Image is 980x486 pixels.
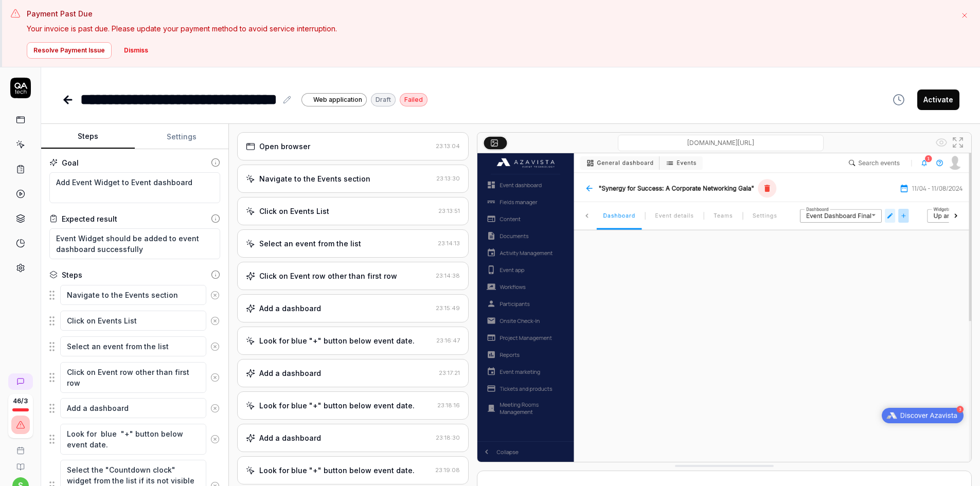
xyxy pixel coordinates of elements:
[259,335,415,346] div: Look for blue "+" button below event date.
[259,433,321,443] div: Add a dashboard
[438,207,460,214] time: 23:13:51
[436,272,460,279] time: 23:14:38
[917,89,959,110] button: Activate
[118,42,154,59] button: Dismiss
[49,362,220,393] div: Suggestions
[886,89,911,110] button: View version history
[301,93,367,106] a: Web application
[436,337,460,344] time: 23:16:47
[259,141,310,152] div: Open browser
[313,95,362,104] span: Web application
[259,271,397,281] div: Click on Event row other than first row
[49,310,220,332] div: Suggestions
[8,373,33,390] a: New conversation
[206,336,224,357] button: Remove step
[259,368,321,379] div: Add a dashboard
[206,367,224,388] button: Remove step
[436,142,460,150] time: 23:13:04
[49,284,220,306] div: Suggestions
[62,213,117,224] div: Expected result
[206,398,224,419] button: Remove step
[259,173,370,184] div: Navigate to the Events section
[436,304,460,312] time: 23:15:49
[27,23,951,34] p: Your invoice is past due. Please update your payment method to avoid service interruption.
[439,369,460,376] time: 23:17:21
[206,311,224,331] button: Remove step
[62,269,82,280] div: Steps
[206,429,224,449] button: Remove step
[259,400,415,411] div: Look for blue "+" button below event date.
[135,124,228,149] button: Settings
[371,93,396,106] div: Draft
[477,153,971,462] img: Screenshot
[950,134,966,151] button: Open in full screen
[206,285,224,305] button: Remove step
[933,134,950,151] button: Show all interative elements
[259,465,415,476] div: Look for blue "+" button below event date.
[4,455,37,471] a: Documentation
[259,303,321,314] div: Add a dashboard
[13,398,28,404] span: 46 / 3
[27,8,951,19] h3: Payment Past Due
[259,238,361,249] div: Select an event from the list
[27,42,112,59] button: Resolve Payment Issue
[4,438,37,455] a: Book a call with us
[437,402,460,409] time: 23:18:16
[62,157,79,168] div: Goal
[259,206,329,217] div: Click on Events List
[400,93,427,106] div: Failed
[438,240,460,247] time: 23:14:13
[49,398,220,419] div: Suggestions
[436,434,460,441] time: 23:18:30
[49,336,220,357] div: Suggestions
[49,423,220,455] div: Suggestions
[435,466,460,474] time: 23:19:08
[41,124,135,149] button: Steps
[436,175,460,182] time: 23:13:30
